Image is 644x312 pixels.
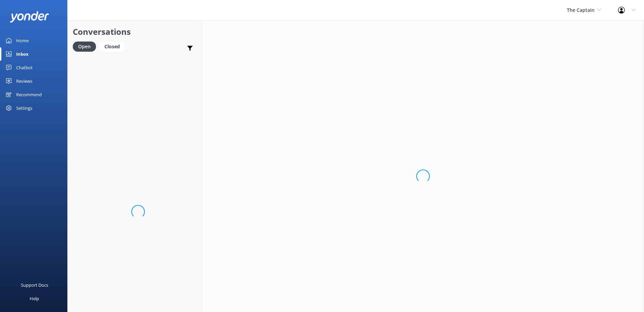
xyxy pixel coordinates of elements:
[16,34,29,47] div: Home
[99,42,125,52] div: Closed
[16,88,42,101] div: Recommend
[73,42,96,52] div: Open
[567,7,594,13] span: The Captain
[16,74,32,88] div: Reviews
[10,11,49,22] img: yonder-white-logo.png
[16,47,29,61] div: Inbox
[73,43,99,50] a: Open
[21,278,48,292] div: Support Docs
[99,43,128,50] a: Closed
[16,61,33,74] div: Chatbot
[30,292,39,305] div: Help
[73,25,197,38] h2: Conversations
[16,101,32,115] div: Settings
